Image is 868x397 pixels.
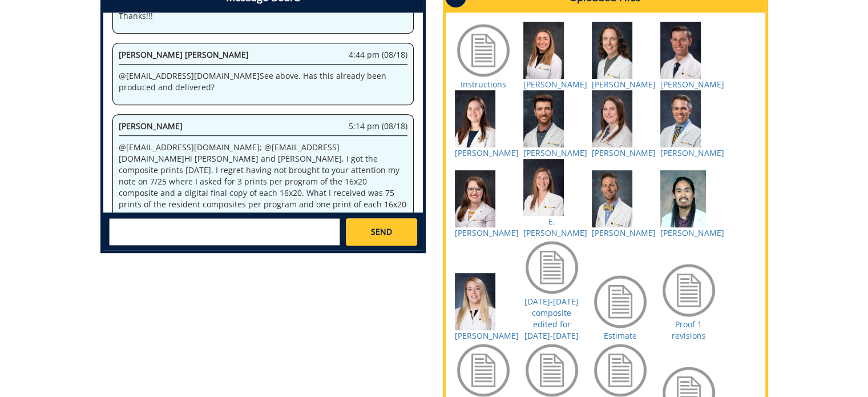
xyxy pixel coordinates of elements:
[119,70,407,93] p: @ [EMAIL_ADDRESS][DOMAIN_NAME] See above. Has this already been produced and delivered?
[461,79,506,90] a: Instructions
[592,227,656,238] a: [PERSON_NAME]
[592,79,656,90] a: [PERSON_NAME]
[119,121,183,131] span: [PERSON_NAME]
[660,79,724,90] a: [PERSON_NAME]
[455,227,519,238] a: [PERSON_NAME]
[672,319,706,341] a: Proof 1 revisions
[660,227,724,238] a: [PERSON_NAME]
[523,147,587,158] a: [PERSON_NAME]
[371,226,392,238] span: SEND
[349,49,407,61] span: 4:44 pm (08/18)
[524,296,579,341] a: [DATE]-[DATE] composite edited for [DATE]-[DATE]
[455,330,519,341] a: [PERSON_NAME]
[455,147,519,158] a: [PERSON_NAME]
[592,147,656,158] a: [PERSON_NAME]
[523,79,587,90] a: [PERSON_NAME]
[523,216,587,238] a: E. [PERSON_NAME]
[349,121,407,132] span: 5:14 pm (08/18)
[660,147,724,158] a: [PERSON_NAME]
[604,330,637,341] a: Estimate
[119,142,407,233] p: @ [EMAIL_ADDRESS][DOMAIN_NAME] ; @ [EMAIL_ADDRESS][DOMAIN_NAME] Hi [PERSON_NAME] and [PERSON_NAME...
[119,49,249,60] span: [PERSON_NAME] [PERSON_NAME]
[109,218,340,246] textarea: messageToSend
[346,218,417,246] a: SEND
